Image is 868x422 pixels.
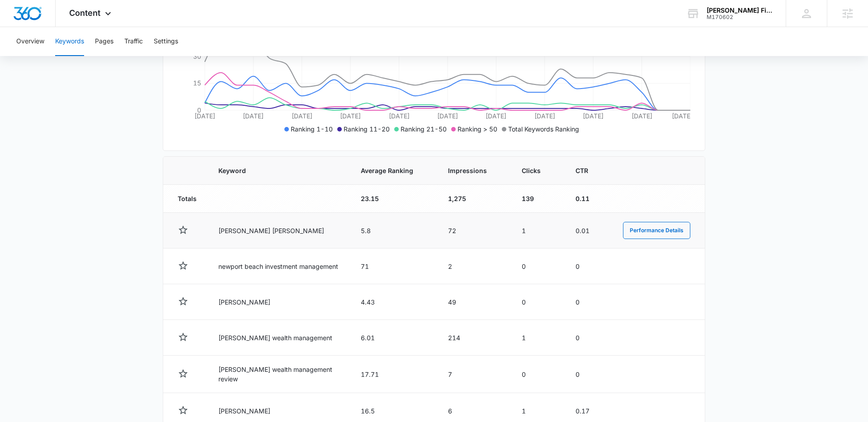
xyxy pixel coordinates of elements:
[511,249,565,284] td: 0
[437,356,511,393] td: 7
[243,112,264,120] tspan: [DATE]
[534,112,555,120] tspan: [DATE]
[197,106,201,114] tspan: 0
[448,166,487,175] span: Impressions
[522,166,541,175] span: Clicks
[632,112,652,120] tspan: [DATE]
[95,27,113,56] button: Pages
[437,284,511,320] td: 49
[208,213,350,249] td: [PERSON_NAME] [PERSON_NAME]
[565,356,612,393] td: 0
[208,249,350,284] td: newport beach investment management
[350,320,437,356] td: 6.01
[193,52,201,60] tspan: 30
[350,185,437,213] td: 23.15
[707,14,773,20] div: account id
[576,166,588,175] span: CTR
[511,320,565,356] td: 1
[401,125,447,133] span: Ranking 21-50
[69,8,100,18] span: Content
[124,27,143,56] button: Traffic
[511,213,565,249] td: 1
[208,284,350,320] td: [PERSON_NAME]
[208,320,350,356] td: [PERSON_NAME] wealth management
[389,112,410,120] tspan: [DATE]
[163,185,208,213] td: Totals
[16,27,44,56] button: Overview
[486,112,506,120] tspan: [DATE]
[340,112,361,120] tspan: [DATE]
[583,112,604,120] tspan: [DATE]
[511,284,565,320] td: 0
[437,112,458,120] tspan: [DATE]
[55,27,84,56] button: Keywords
[350,213,437,249] td: 5.8
[623,222,690,239] button: Performance Details
[193,79,201,87] tspan: 15
[508,125,579,133] span: Total Keywords Ranking
[707,7,773,14] div: account name
[350,356,437,393] td: 17.71
[511,185,565,213] td: 139
[672,112,693,120] tspan: [DATE]
[350,284,437,320] td: 4.43
[350,249,437,284] td: 71
[458,125,497,133] span: Ranking > 50
[292,112,312,120] tspan: [DATE]
[218,166,326,175] span: Keyword
[344,125,390,133] span: Ranking 11-20
[565,213,612,249] td: 0.01
[565,249,612,284] td: 0
[565,320,612,356] td: 0
[565,284,612,320] td: 0
[154,27,178,56] button: Settings
[437,185,511,213] td: 1,275
[361,166,413,175] span: Average Ranking
[437,249,511,284] td: 2
[208,356,350,393] td: [PERSON_NAME] wealth management review
[291,125,333,133] span: Ranking 1-10
[565,185,612,213] td: 0.11
[511,356,565,393] td: 0
[437,213,511,249] td: 72
[194,112,215,120] tspan: [DATE]
[437,320,511,356] td: 214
